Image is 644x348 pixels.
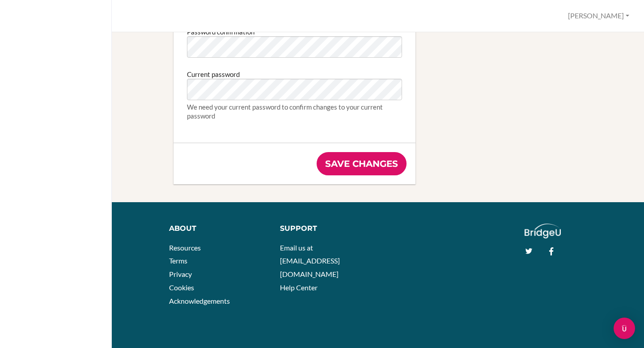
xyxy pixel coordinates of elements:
[169,256,187,265] a: Terms
[564,8,633,24] button: [PERSON_NAME]
[280,283,318,292] a: Help Center
[187,102,402,120] div: We need your current password to confirm changes to your current password
[169,270,192,278] a: Privacy
[187,67,240,79] label: Current password
[169,283,194,292] a: Cookies
[169,243,201,252] a: Resources
[280,224,371,234] div: Support
[525,224,561,238] img: logo_white@2x-f4f0deed5e89b7ecb1c2cc34c3e3d731f90f0f143d5ea2071677605dd97b5244.png
[169,224,267,234] div: About
[169,297,230,305] a: Acknowledgements
[280,243,340,278] a: Email us at [EMAIL_ADDRESS][DOMAIN_NAME]
[614,318,635,339] div: Open Intercom Messenger
[317,152,407,175] input: Save changes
